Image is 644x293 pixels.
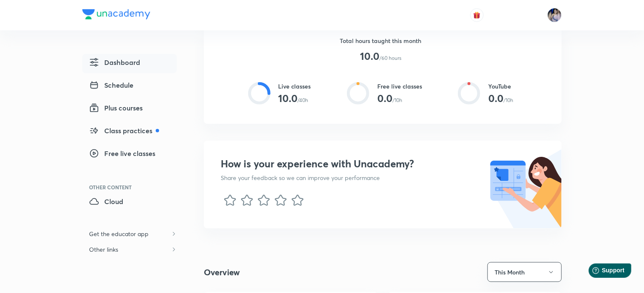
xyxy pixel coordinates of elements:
[82,77,177,96] a: Schedule
[82,193,177,212] a: Cloud
[488,92,503,105] h3: 0.0
[470,8,484,22] button: avatar
[89,57,140,67] span: Dashboard
[82,9,150,19] img: Company Logo
[279,92,298,105] h3: 10.0
[89,148,155,159] span: Free live classes
[221,158,414,170] h3: How is your experience with Unacademy?
[279,82,311,91] h6: Live classes
[503,97,513,104] p: /10h
[487,262,562,282] button: This Month
[89,196,123,207] span: Cloud
[488,82,513,91] h6: YouTube
[82,242,125,257] h6: Other links
[340,36,422,45] h6: Total hours taught this month
[360,50,379,62] h3: 10.0
[89,185,177,190] div: Other Content
[298,97,308,104] p: /40h
[82,122,177,142] a: Class practices
[82,54,177,73] a: Dashboard
[379,54,401,62] p: /60 hours
[89,103,143,113] span: Plus courses
[82,9,150,22] a: Company Logo
[82,226,155,242] h6: Get the educator app
[488,141,562,228] img: nps illustration
[82,99,177,119] a: Plus courses
[392,97,402,104] p: /10h
[569,260,635,284] iframe: Help widget launcher
[82,145,177,164] a: Free live classes
[89,80,133,90] span: Schedule
[377,82,422,91] h6: Free live classes
[377,92,392,105] h3: 0.0
[547,8,562,22] img: Tanya Gautam
[473,11,481,19] img: avatar
[221,173,414,182] p: Share your feedback so we can improve your performance
[89,126,159,136] span: Class practices
[204,266,240,279] h4: Overview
